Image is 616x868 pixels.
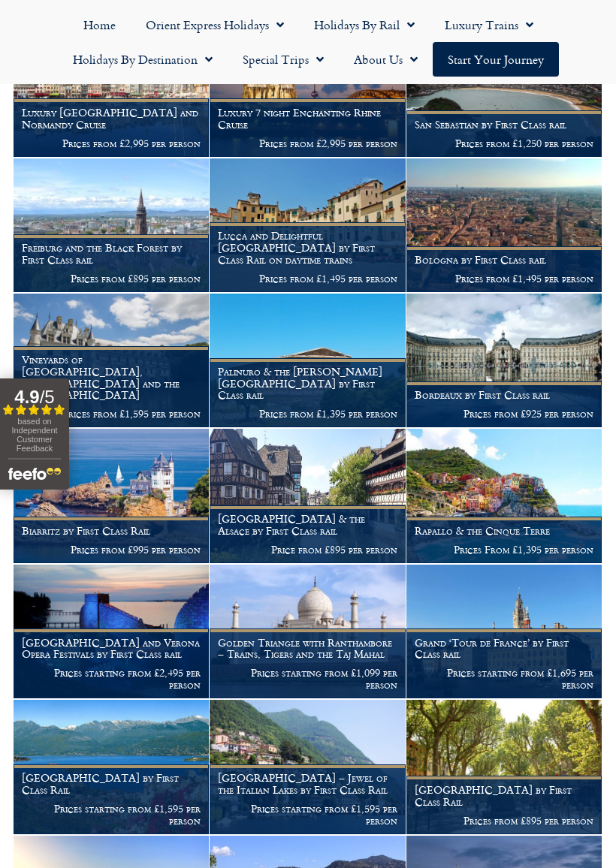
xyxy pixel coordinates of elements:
[415,815,593,827] p: Prices from £895 per person
[131,8,299,42] a: Orient Express Holidays
[22,772,201,796] h1: [GEOGRAPHIC_DATA] by First Class Rail
[218,273,397,285] p: Prices from £1,495 per person
[406,158,602,293] a: Bologna by First Class rail Prices from £1,495 per person
[433,42,559,77] a: Start your Journey
[68,8,131,42] a: Home
[8,8,608,77] nav: Menu
[218,107,397,131] h1: Luxury 7 night Enchanting Rhine Cruise
[406,23,602,157] a: San Sebastian by First Class rail Prices from £1,250 per person
[210,294,406,428] a: Palinuro & the [PERSON_NAME][GEOGRAPHIC_DATA] by First Class rail Prices from £1,395 per person
[218,772,397,796] h1: [GEOGRAPHIC_DATA] – Jewel of the Italian Lakes by First Class Rail
[415,408,593,420] p: Prices from £925 per person
[14,565,210,699] a: [GEOGRAPHIC_DATA] and Verona Opera Festivals by First Class rail Prices starting from £2,495 per ...
[14,158,210,293] a: Freiburg and the Black Forest by First Class rail Prices from £895 per person
[22,408,201,420] p: Prices from £1,595 per person
[210,429,406,563] a: [GEOGRAPHIC_DATA] & the Alsace by First Class rail Price from £895 per person
[22,107,201,131] h1: Luxury [GEOGRAPHIC_DATA] and Normandy Cruise
[218,366,397,401] h1: Palinuro & the [PERSON_NAME][GEOGRAPHIC_DATA] by First Class rail
[430,8,548,42] a: Luxury Trains
[415,389,593,401] h1: Bordeaux by First Class rail
[210,565,406,699] a: Golden Triangle with Ranthambore – Trains, Tigers and the Taj Mahal Prices starting from £1,099 p...
[210,158,406,293] a: Lucca and Delightful [GEOGRAPHIC_DATA] by First Class Rail on daytime trains Prices from £1,495 p...
[22,803,201,827] p: Prices starting from £1,595 per person
[415,525,593,537] h1: Rapallo & the Cinque Terre
[22,273,201,285] p: Prices from £895 per person
[415,137,593,149] p: Prices from £1,250 per person
[406,565,602,699] a: Grand ‘Tour de France’ by First Class rail Prices starting from £1,695 per person
[339,42,433,77] a: About Us
[406,294,602,428] a: Bordeaux by First Class rail Prices from £925 per person
[415,667,593,691] p: Prices starting from £1,695 per person
[210,700,406,834] a: [GEOGRAPHIC_DATA] – Jewel of the Italian Lakes by First Class Rail Prices starting from £1,595 pe...
[406,700,602,834] a: [GEOGRAPHIC_DATA] by First Class Rail Prices from £895 per person
[218,544,397,556] p: Price from £895 per person
[22,667,201,691] p: Prices starting from £2,495 per person
[218,513,397,537] h1: [GEOGRAPHIC_DATA] & the Alsace by First Class rail
[210,23,406,157] a: Luxury 7 night Enchanting Rhine Cruise Prices from £2,995 per person
[218,230,397,265] h1: Lucca and Delightful [GEOGRAPHIC_DATA] by First Class Rail on daytime trains
[415,273,593,285] p: Prices from £1,495 per person
[14,429,210,563] a: Biarritz by First Class Rail Prices from £995 per person
[14,294,210,428] a: Vineyards of [GEOGRAPHIC_DATA], [GEOGRAPHIC_DATA] and the [GEOGRAPHIC_DATA] Prices from £1,595 pe...
[58,42,228,77] a: Holidays by Destination
[218,637,397,661] h1: Golden Triangle with Ranthambore – Trains, Tigers and the Taj Mahal
[415,784,593,808] h1: [GEOGRAPHIC_DATA] by First Class Rail
[406,429,602,563] a: Rapallo & the Cinque Terre Prices From £1,395 per person
[22,525,201,537] h1: Biarritz by First Class Rail
[22,137,201,149] p: Prices from £2,995 per person
[299,8,430,42] a: Holidays by Rail
[228,42,339,77] a: Special Trips
[218,803,397,827] p: Prices starting from £1,595 per person
[218,667,397,691] p: Prices starting from £1,099 per person
[415,119,593,131] h1: San Sebastian by First Class rail
[415,254,593,266] h1: Bologna by First Class rail
[14,700,210,834] a: [GEOGRAPHIC_DATA] by First Class Rail Prices starting from £1,595 per person
[415,637,593,661] h1: Grand ‘Tour de France’ by First Class rail
[218,408,397,420] p: Prices from £1,395 per person
[22,242,201,266] h1: Freiburg and the Black Forest by First Class rail
[22,544,201,556] p: Prices from £995 per person
[14,23,210,157] a: Luxury [GEOGRAPHIC_DATA] and Normandy Cruise Prices from £2,995 per person
[22,354,201,401] h1: Vineyards of [GEOGRAPHIC_DATA], [GEOGRAPHIC_DATA] and the [GEOGRAPHIC_DATA]
[218,137,397,149] p: Prices from £2,995 per person
[415,544,593,556] p: Prices From £1,395 per person
[22,637,201,661] h1: [GEOGRAPHIC_DATA] and Verona Opera Festivals by First Class rail
[406,429,602,562] img: Italy by rail - Cinque Terre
